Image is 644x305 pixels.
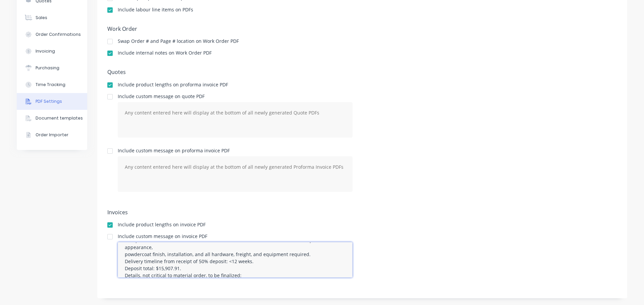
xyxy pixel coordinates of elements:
[118,148,353,153] div: Include custom message on proforma invoice PDF
[17,43,87,60] button: Invoicing
[118,234,353,239] div: Include custom message on invoice PDF
[118,82,228,87] div: Include product lengths on proforma invoice PDF
[36,65,59,71] div: Purchasing
[107,69,617,75] h5: Quotes
[36,48,55,54] div: Invoicing
[36,82,65,88] div: Time Tracking
[118,39,239,44] div: Swap Order # and Page # location on Work Order PDF
[17,26,87,43] button: Order Confirmations
[36,132,68,138] div: Order Importer
[17,110,87,127] button: Document templates
[118,51,212,55] div: Include internal notes on Work Order PDF
[36,115,83,121] div: Document templates
[36,98,62,104] div: PDF Settings
[17,93,87,110] button: PDF Settings
[118,7,193,12] div: Include labour line items on PDFs
[17,76,87,93] button: Time Tracking
[36,31,81,37] div: Order Confirmations
[17,127,87,143] button: Order Importer
[118,222,206,227] div: Include product lengths on invoice PDF
[107,26,617,32] h5: Work Order
[107,209,617,216] h5: Invoices
[118,242,353,278] textarea: This quotation covers (13) handrail sections per shop drawings provided. This price includes the ...
[118,94,353,99] div: Include custom message on quote PDF
[36,15,47,21] div: Sales
[17,60,87,76] button: Purchasing
[17,9,87,26] button: Sales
